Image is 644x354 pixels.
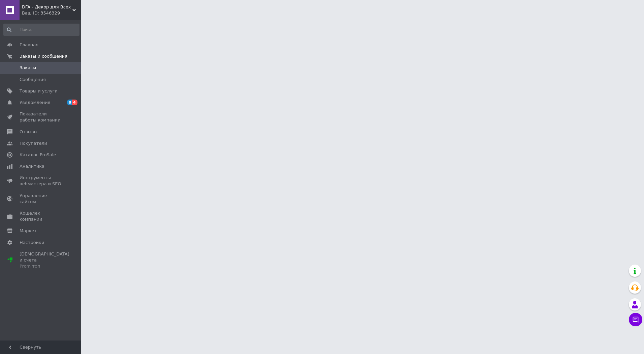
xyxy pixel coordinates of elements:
[22,4,72,10] span: DFA - Декор для Всех
[20,193,62,205] span: Управление сайтом
[20,42,38,48] span: Главная
[20,251,69,270] span: [DEMOGRAPHIC_DATA] и счета
[20,228,37,234] span: Маркет
[20,210,62,222] span: Кошелек компании
[20,111,62,123] span: Показатели работы компании
[20,263,69,269] div: Prom топ
[20,152,56,158] span: Каталог ProSale
[20,53,67,59] span: Заказы и сообщения
[3,24,79,36] input: Поиск
[20,129,37,135] span: Отзывы
[67,100,72,105] span: 8
[22,10,81,16] div: Ваш ID: 3546329
[72,100,77,105] span: 4
[629,313,642,326] button: Чат с покупателем
[20,140,47,146] span: Покупатели
[20,240,44,246] span: Настройки
[20,175,62,187] span: Инструменты вебмастера и SEO
[20,88,58,94] span: Товары и услуги
[20,65,36,71] span: Заказы
[20,100,50,106] span: Уведомления
[20,77,46,83] span: Сообщения
[20,163,44,169] span: Аналитика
